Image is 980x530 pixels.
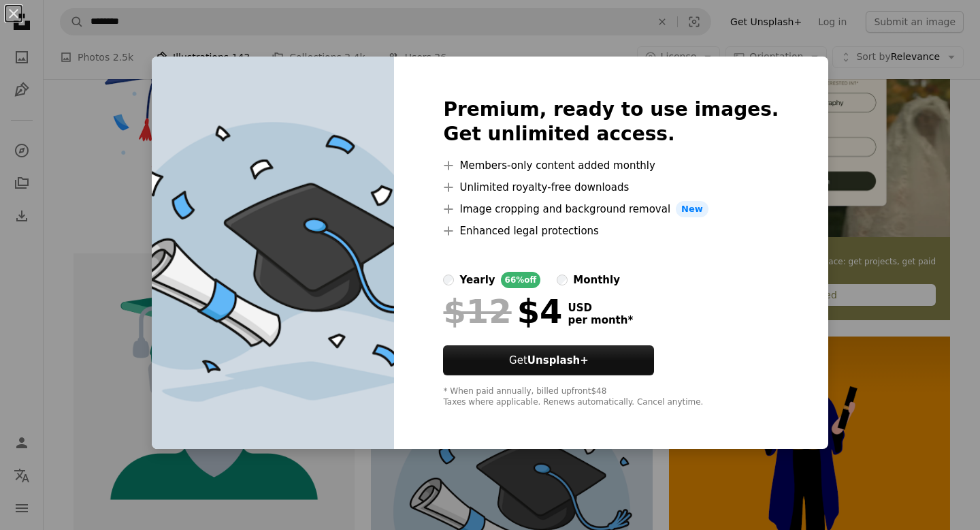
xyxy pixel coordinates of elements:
[501,272,541,288] div: 66% off
[557,275,568,285] input: monthly
[443,97,779,146] h2: Premium, ready to use images. Get unlimited access.
[459,272,495,288] div: yearly
[568,314,633,326] span: per month *
[527,354,589,367] strong: Unsplash+
[676,201,708,217] span: New
[443,345,654,375] button: GetUnsplash+
[568,302,633,314] span: USD
[443,157,779,174] li: Members-only content added monthly
[443,223,779,239] li: Enhanced legal protections
[152,57,394,449] img: premium_vector-1720897415281-b821cc189ed1
[443,294,562,329] div: $4
[443,201,779,217] li: Image cropping and background removal
[443,294,511,329] span: $12
[443,275,454,285] input: yearly66%off
[573,272,620,288] div: monthly
[443,179,779,196] li: Unlimited royalty-free downloads
[443,386,779,408] div: * When paid annually, billed upfront $48 Taxes where applicable. Renews automatically. Cancel any...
